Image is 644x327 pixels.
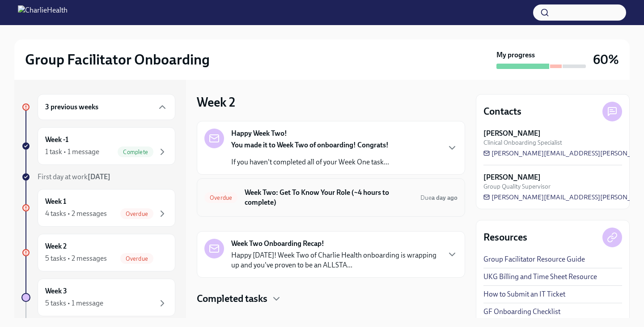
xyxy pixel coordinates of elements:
strong: a day ago [432,194,458,202]
div: 5 tasks • 1 message [45,298,103,308]
span: First day at work [38,172,110,181]
a: Group Facilitator Resource Guide [483,254,585,264]
div: 1 task • 1 message [45,147,99,157]
a: Week 25 tasks • 2 messagesOverdue [21,234,175,271]
a: First day at work[DATE] [21,172,175,182]
h4: Resources [483,231,527,244]
a: UKG Billing and Time Sheet Resource [483,272,597,282]
h4: Contacts [483,105,521,118]
strong: My progress [496,50,535,60]
h2: Group Facilitator Onboarding [25,51,210,69]
a: GF Onboarding Checklist [483,307,560,317]
span: Overdue [120,255,153,262]
a: OverdueWeek Two: Get To Know Your Role (~4 hours to complete)Duea day ago [204,186,458,209]
h3: Week 2 [197,94,235,110]
a: How to Submit an IT Ticket [483,289,565,299]
div: 3 previous weeks [38,94,175,120]
span: Overdue [204,194,237,201]
p: Happy [DATE]! Week Two of Charlie Health onboarding is wrapping up and you've proven to be an ALL... [231,250,440,270]
span: Group Quality Supervisor [483,182,551,191]
h6: Week 2 [45,241,67,251]
h6: Week 3 [45,286,67,296]
strong: [DATE] [88,172,110,181]
a: Week 14 tasks • 2 messagesOverdue [21,189,175,227]
h6: Week Two: Get To Know Your Role (~4 hours to complete) [245,188,413,207]
span: Due [420,194,458,202]
div: Completed tasks [197,292,465,305]
h6: Week -1 [45,135,68,145]
strong: [PERSON_NAME] [483,129,541,138]
a: Week 35 tasks • 1 message [21,279,175,316]
h3: 60% [593,52,619,68]
h4: Completed tasks [197,292,267,305]
span: Overdue [120,211,153,217]
strong: [PERSON_NAME] [483,172,541,182]
span: Complete [118,149,153,155]
strong: Week Two Onboarding Recap! [231,239,324,249]
span: Clinical Onboarding Specialist [483,138,562,147]
a: Week -11 task • 1 messageComplete [21,127,175,165]
h6: Week 1 [45,197,66,207]
span: October 13th, 2025 10:00 [420,194,458,202]
h6: 3 previous weeks [45,102,98,112]
div: 4 tasks • 2 messages [45,209,107,219]
div: 5 tasks • 2 messages [45,254,107,263]
strong: Happy Week Two! [231,129,287,138]
strong: You made it to Week Two of onboarding! Congrats! [231,141,389,149]
img: CharlieHealth [18,5,68,20]
p: If you haven't completed all of your Week One task... [231,157,389,167]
